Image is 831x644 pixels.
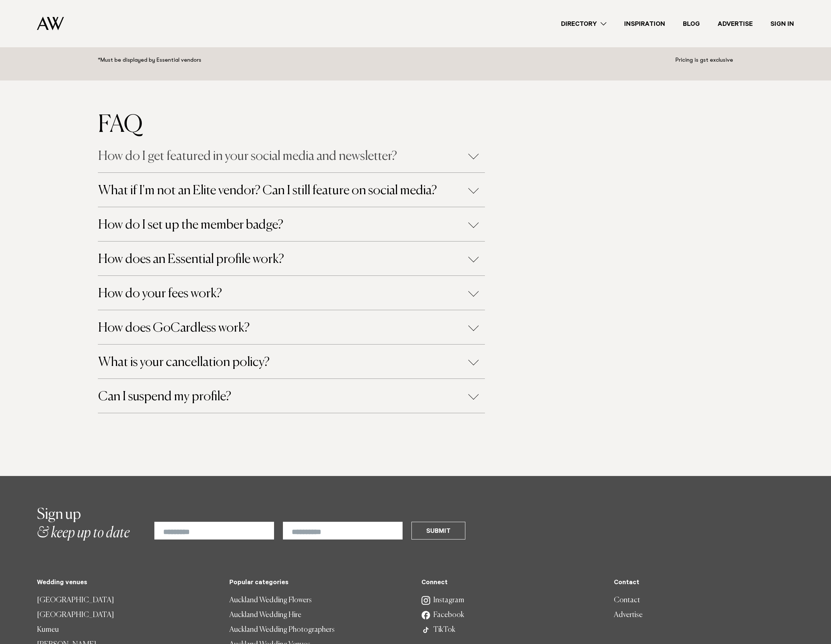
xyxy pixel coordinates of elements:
a: Advertise [614,608,794,623]
a: Contact [614,593,794,608]
button: How do your fees work? [98,287,485,301]
a: Facebook [421,608,602,623]
a: [GEOGRAPHIC_DATA] [37,608,218,623]
a: Directory [552,19,615,29]
a: Auckland Wedding Flowers [229,593,410,608]
h4: How does GoCardless work? [98,322,485,335]
button: What is your cancellation policy? [98,356,485,369]
a: [GEOGRAPHIC_DATA] [37,593,218,608]
span: Sign up [37,507,81,522]
a: Advertise [709,19,762,29]
a: Auckland Wedding Hire [229,608,410,623]
a: Auckland Wedding Photographers [229,623,410,637]
h5: Wedding venues [37,579,218,587]
button: How do I get featured in your social media and newsletter? [98,150,485,163]
h4: What if I'm not an Elite vendor? Can I still feature on social media? [98,184,485,197]
h2: & keep up to date [37,506,130,542]
h5: Connect [421,579,602,587]
a: Inspiration [615,19,674,29]
img: Auckland Weddings Logo [37,17,64,30]
a: TikTok [421,623,602,637]
a: Instagram [421,593,602,608]
h5: Contact [614,579,794,587]
button: How does GoCardless work? [98,321,485,335]
button: How does an Essential profile work? [98,253,485,266]
h4: How does an Essential profile work? [98,253,485,266]
button: Submit [411,522,465,539]
a: Kumeu [37,623,218,637]
small: *Must be displayed by Essential vendors [98,57,201,63]
button: Can I suspend my profile? [98,390,485,404]
h5: Popular categories [229,579,410,587]
h4: Can I suspend my profile? [98,390,485,403]
h4: How do I set up the member badge? [98,219,485,232]
a: Blog [674,19,709,29]
h4: How do your fees work? [98,287,485,300]
h3: FAQ [98,112,733,138]
h4: What is your cancellation policy? [98,356,485,369]
a: Sign In [762,19,803,29]
button: What if I'm not an Elite vendor? Can I still feature on social media? [98,184,485,198]
button: How do I set up the member badge? [98,218,485,232]
small: Pricing is gst exclusive [676,57,733,63]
